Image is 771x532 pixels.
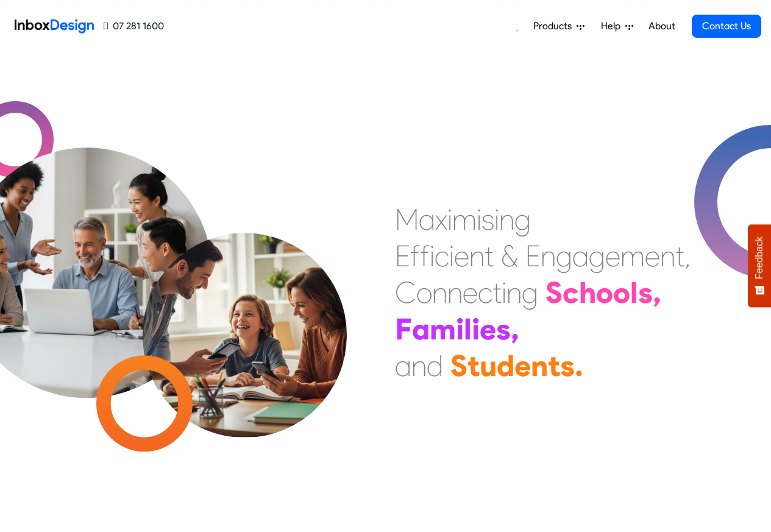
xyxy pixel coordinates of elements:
div: F [395,311,412,347]
div: n [447,274,463,311]
div: t [548,347,560,384]
a: 07 281 1600 [104,19,164,34]
div: t [675,238,684,274]
div: i [472,311,480,347]
span: Feedback [754,236,765,279]
div: l [464,311,472,347]
a: Products [528,14,589,38]
div: n [469,238,485,274]
div: i [447,201,452,238]
div: a [419,201,435,238]
div: n [506,274,522,311]
div: E [395,238,410,274]
div: d [497,347,514,384]
div: t [485,238,494,274]
div: , [684,238,691,274]
div: s [560,347,575,384]
span: Help [601,19,625,34]
div: x [435,201,447,238]
div: n [411,347,427,384]
div: m [452,201,477,238]
a: About [645,14,678,38]
div: n [432,274,447,311]
div: , [653,274,661,311]
div: t [467,347,480,384]
div: s [481,201,494,238]
div: d [427,347,443,384]
div: e [480,311,496,347]
div: o [416,274,432,311]
div: h [579,274,596,311]
div: c [563,274,579,311]
div: a [572,238,589,274]
div: n [660,238,675,274]
div: i [430,238,435,274]
div: e [605,238,620,274]
div: M [395,201,419,238]
div: i [456,311,464,347]
div: u [480,347,497,384]
button: Feedback - Show survey [748,224,771,307]
div: Maximising Efficient & Engagement, Connecting Schools, Families, and Students. [395,201,691,384]
div: S [545,274,563,311]
div: m [430,311,456,347]
div: e [454,238,469,274]
a: Help [596,14,638,38]
div: o [596,274,613,311]
div: & [501,238,518,274]
div: t [492,274,502,311]
div: a [395,347,411,384]
div: c [478,274,492,311]
div: m [620,238,645,274]
div: g [522,274,538,311]
div: o [613,274,630,311]
span: Products [533,19,577,34]
a: Contact Us [692,15,761,38]
div: i [449,238,454,274]
div: c [435,238,449,274]
div: l [630,274,638,311]
div: n [499,201,514,238]
div: n [531,347,548,384]
div: g [589,238,605,274]
div: s [496,311,511,347]
div: f [410,238,420,274]
div: S [450,347,467,384]
div: g [514,201,531,238]
div: , [511,311,519,347]
div: i [502,274,506,311]
div: E [525,238,541,274]
div: a [412,311,430,347]
div: i [477,201,481,238]
img: parents_with_child.png [117,182,372,438]
div: n [541,238,556,274]
div: i [494,201,499,238]
div: e [514,347,531,384]
div: C [395,274,416,311]
div: e [463,274,478,311]
div: . [575,347,583,384]
div: f [420,238,430,274]
div: e [645,238,660,274]
div: s [638,274,653,311]
div: g [556,238,572,274]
